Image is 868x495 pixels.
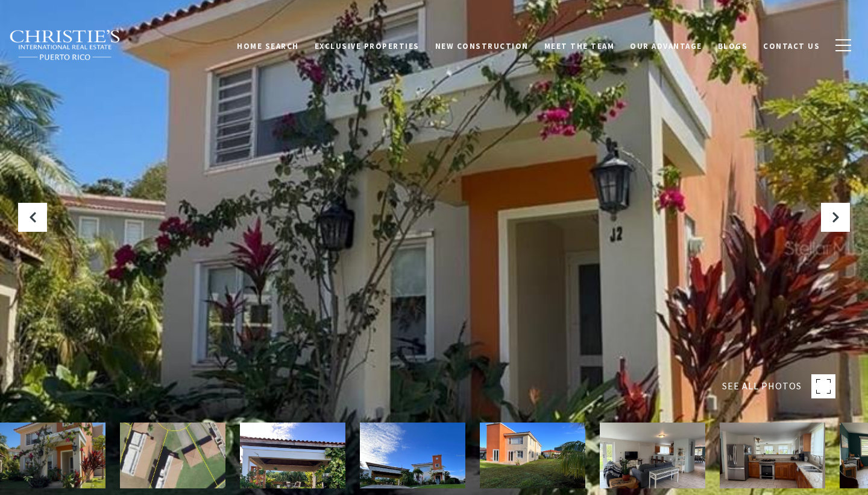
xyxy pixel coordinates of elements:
a: New Construction [427,33,536,56]
a: Home Search [229,33,307,56]
a: Meet the Team [536,33,623,56]
span: SEE ALL PHOTOS [722,378,802,394]
img: Christie's International Real Estate black text logo [9,30,121,61]
span: Exclusive Properties [315,39,420,49]
img: Sunrise PALMAS DEL MAR J2 [480,423,585,488]
span: Our Advantage [630,39,702,49]
img: Sunrise PALMAS DEL MAR J2 [360,423,465,488]
a: Exclusive Properties [307,33,427,56]
a: Our Advantage [622,33,710,56]
img: Sunrise PALMAS DEL MAR J2 [600,423,705,488]
span: New Construction [435,39,529,49]
span: Contact Us [763,39,820,49]
a: Blogs [710,33,756,56]
img: Sunrise PALMAS DEL MAR J2 [240,423,345,488]
img: Sunrise PALMAS DEL MAR J2 [120,423,225,488]
span: Blogs [718,39,748,49]
img: Sunrise PALMAS DEL MAR J2 [720,423,825,488]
